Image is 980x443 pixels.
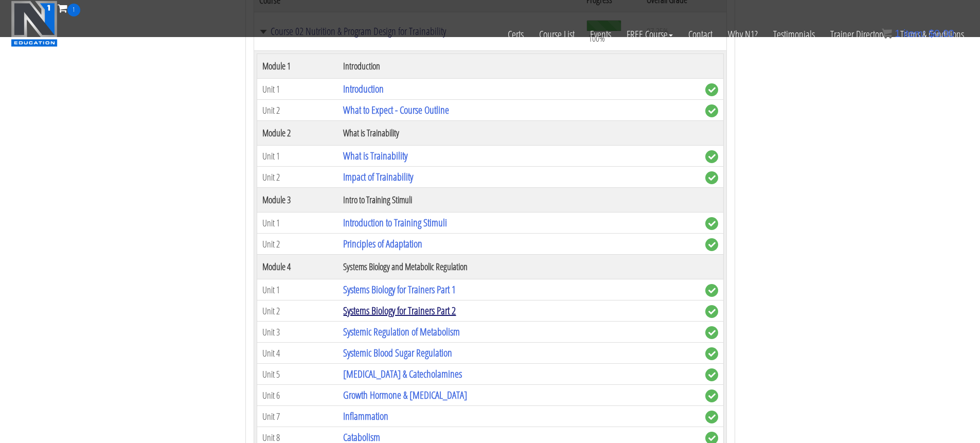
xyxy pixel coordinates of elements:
th: Module 1 [257,54,338,79]
a: Systems Biology for Trainers Part 1 [343,282,456,296]
td: Unit 1 [257,212,338,234]
th: What is Trainability [338,121,700,146]
a: Events [582,16,619,52]
td: Unit 7 [257,406,338,427]
img: logo_orange.svg [16,16,25,25]
th: Module 2 [257,121,338,146]
a: Introduction to Training Stimuli [343,216,447,229]
span: $ [929,28,934,39]
td: Unit 2 [257,167,338,188]
span: complete [705,83,718,96]
a: Systemic Blood Sugar Regulation [343,346,452,360]
td: Unit 1 [257,279,338,300]
img: tab_keywords_by_traffic_grey.svg [102,60,111,68]
a: What to Expect - Course Outline [343,103,449,117]
a: Trainer Directory [823,16,893,52]
span: complete [705,217,718,230]
span: 1 [895,28,900,39]
td: Unit 4 [257,343,338,364]
img: n1-education [11,1,58,47]
td: Unit 2 [257,234,338,255]
div: Domain Overview [39,61,92,67]
a: FREE Course [619,16,681,52]
span: complete [705,347,718,360]
span: complete [705,326,718,339]
th: Systems Biology and Metabolic Regulation [338,255,700,279]
div: v 4.0.25 [29,16,50,25]
span: complete [705,150,718,163]
span: complete [705,305,718,318]
span: complete [705,104,718,117]
a: Contact [681,16,720,52]
div: Keywords by Traffic [114,61,173,67]
td: Unit 5 [257,364,338,385]
td: Unit 2 [257,100,338,121]
th: Module 3 [257,188,338,212]
th: Introduction [338,54,700,79]
span: complete [705,411,718,423]
a: [MEDICAL_DATA] & Catecholamines [343,367,462,381]
img: tab_domain_overview_orange.svg [28,60,36,68]
a: 1 [58,1,80,15]
img: icon11.png [882,28,892,39]
span: complete [705,389,718,402]
span: complete [705,284,718,297]
span: item: [903,28,925,39]
td: Unit 3 [257,322,338,343]
th: Module 4 [257,255,338,279]
a: Systems Biology for Trainers Part 2 [343,304,456,317]
a: Principles of Adaptation [343,237,422,251]
span: complete [705,238,718,251]
a: Testimonials [765,16,823,52]
a: 1 item: $0.00 [882,28,954,39]
a: Why N1? [720,16,765,52]
td: Unit 1 [257,146,338,167]
a: Certs [500,16,531,52]
div: Domain: [DOMAIN_NAME] [27,27,113,35]
span: complete [705,368,718,381]
a: Systemic Regulation of Metabolism [343,325,460,339]
a: Impact of Trainability [343,170,413,184]
a: What is Trainability [343,149,407,163]
a: Growth Hormone & [MEDICAL_DATA] [343,388,467,402]
a: Introduction [343,82,384,96]
th: Intro to Training Stimuli [338,188,700,212]
a: Inflammation [343,409,388,423]
td: Unit 2 [257,300,338,322]
bdi: 0.00 [929,28,954,39]
span: 1 [67,4,80,16]
a: Terms & Conditions [893,16,972,52]
a: Course List [531,16,582,52]
td: Unit 6 [257,385,338,406]
td: Unit 1 [257,79,338,100]
span: complete [705,171,718,184]
img: website_grey.svg [16,27,25,35]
